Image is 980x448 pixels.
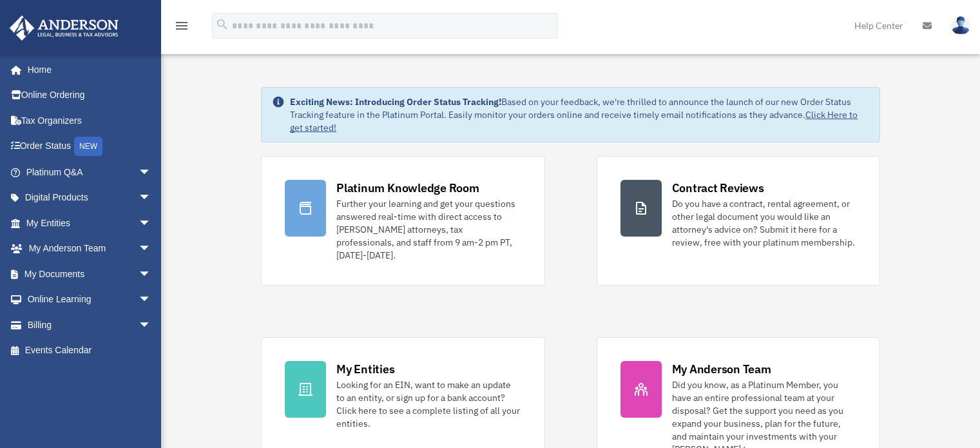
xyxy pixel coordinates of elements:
a: Events Calendar [9,338,171,364]
a: Online Learningarrow_drop_down [9,287,171,313]
div: Do you have a contract, rental agreement, or other legal document you would like an attorney's ad... [672,197,856,249]
a: Billingarrow_drop_down [9,312,171,338]
a: My Entitiesarrow_drop_down [9,210,171,236]
div: My Entities [336,361,394,377]
a: Digital Productsarrow_drop_down [9,185,171,211]
a: Contract Reviews Do you have a contract, rental agreement, or other legal document you would like... [597,156,880,286]
i: menu [174,18,189,34]
span: arrow_drop_down [139,159,164,186]
i: search [215,17,229,32]
div: Contract Reviews [672,180,764,196]
a: Home [9,57,164,83]
img: Anderson Advisors Platinum Portal [6,15,122,41]
a: Platinum Knowledge Room Further your learning and get your questions answered real-time with dire... [261,156,544,286]
div: NEW [74,137,102,156]
span: arrow_drop_down [139,210,164,237]
strong: Exciting News: Introducing Order Status Tracking! [290,96,501,108]
span: arrow_drop_down [139,236,164,262]
div: Further your learning and get your questions answered real-time with direct access to [PERSON_NAM... [336,197,521,262]
a: My Documentsarrow_drop_down [9,261,171,287]
div: Based on your feedback, we're thrilled to announce the launch of our new Order Status Tracking fe... [290,95,869,134]
div: Looking for an EIN, want to make an update to an entity, or sign up for a bank account? Click her... [336,378,521,430]
div: Platinum Knowledge Room [336,180,479,196]
a: Order StatusNEW [9,133,171,160]
img: User Pic [951,16,970,35]
span: arrow_drop_down [139,312,164,338]
a: menu [174,23,189,34]
a: Click Here to get started! [290,109,858,133]
a: My Anderson Teamarrow_drop_down [9,236,171,262]
div: My Anderson Team [672,361,771,377]
a: Tax Organizers [9,108,171,133]
a: Online Ordering [9,83,171,108]
span: arrow_drop_down [139,287,164,313]
a: Platinum Q&Aarrow_drop_down [9,159,171,185]
span: arrow_drop_down [139,261,164,287]
span: arrow_drop_down [139,185,164,211]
